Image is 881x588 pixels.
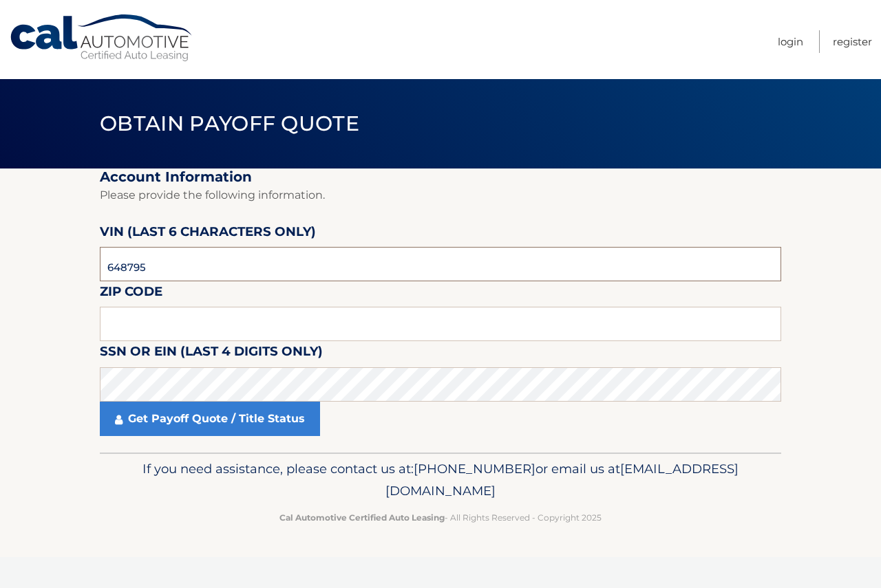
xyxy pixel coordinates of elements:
[100,341,323,367] label: SSN or EIN (last 4 digits only)
[9,14,195,63] a: Cal Automotive
[100,281,162,307] label: Zip Code
[100,221,316,247] label: VIN (last 6 characters only)
[109,510,772,525] p: - All Rights Reserved - Copyright 2025
[279,512,445,523] strong: Cal Automotive Certified Auto Leasing
[100,186,781,205] p: Please provide the following information.
[109,458,772,502] p: If you need assistance, please contact us at: or email us at
[414,461,535,477] span: [PHONE_NUMBER]
[100,402,320,436] a: Get Payoff Quote / Title Status
[100,111,359,136] span: Obtain Payoff Quote
[778,30,803,53] a: Login
[833,30,872,53] a: Register
[100,168,781,186] h2: Account Information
